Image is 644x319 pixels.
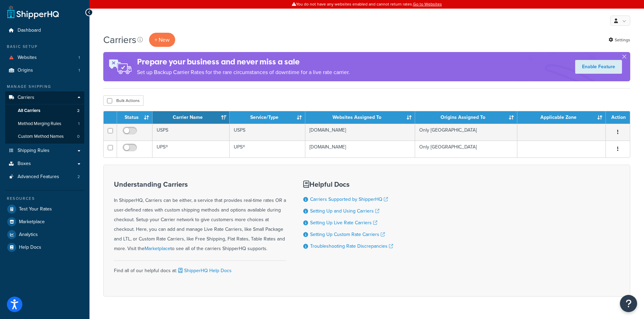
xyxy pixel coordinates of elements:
a: Help Docs [5,241,84,254]
td: Only [GEOGRAPHIC_DATA] [415,124,518,141]
a: All Carriers 2 [5,104,84,117]
div: Find all of our helpful docs at: [114,260,286,276]
span: Method Merging Rules [18,121,61,127]
a: Shipping Rules [5,144,84,157]
span: All Carriers [18,108,40,114]
span: Carriers [18,95,34,101]
li: Websites [5,51,84,64]
span: Origins [18,68,33,73]
a: Marketplace [145,245,170,252]
a: Carriers Supported by ShipperHQ [310,196,388,203]
th: Action [606,111,630,124]
li: Carriers [5,91,84,144]
a: Carriers [5,91,84,104]
div: Manage Shipping [5,84,84,90]
a: Test Your Rates [5,203,84,215]
h3: Understanding Carriers [114,181,286,188]
span: Dashboard [18,28,41,33]
button: Open Resource Center [620,295,637,312]
a: ShipperHQ Home [7,5,59,19]
td: USPS [152,124,230,141]
li: All Carriers [5,104,84,117]
span: Help Docs [19,245,41,250]
td: UPS® [152,141,230,157]
th: Status: activate to sort column ascending [117,111,152,124]
th: Carrier Name: activate to sort column ascending [152,111,230,124]
span: Marketplace [19,219,45,225]
a: Dashboard [5,24,84,37]
td: [DOMAIN_NAME] [305,141,415,157]
div: In ShipperHQ, Carriers can be either, a service that provides real-time rates OR a user-defined r... [114,181,286,254]
td: [DOMAIN_NAME] [305,124,415,141]
a: Setting Up Live Rate Carriers [310,219,377,226]
img: ad-rules-rateshop-fe6ec290ccb7230408bd80ed9643f0289d75e0ffd9eb532fc0e269fcd187b520.png [103,52,137,81]
span: Test Your Rates [19,206,52,212]
li: Origins [5,64,84,77]
a: Go to Websites [413,1,442,7]
a: Enable Feature [575,60,622,74]
th: Origins Assigned To: activate to sort column ascending [415,111,518,124]
a: Settings [609,35,630,45]
span: 2 [77,174,80,180]
button: Bulk Actions [103,95,144,106]
h1: Carriers [103,33,136,47]
td: UPS® [230,141,305,157]
span: Custom Method Names [18,134,64,140]
a: Boxes [5,157,84,170]
span: Boxes [18,161,31,167]
a: Analytics [5,228,84,241]
td: USPS [230,124,305,141]
th: Applicable Zone: activate to sort column ascending [517,111,606,124]
a: Websites 1 [5,51,84,64]
span: 1 [78,121,80,127]
a: Setting Up and Using Carriers [310,207,379,215]
span: Analytics [19,232,38,238]
a: Setting Up Custom Rate Carriers [310,231,385,238]
div: Resources [5,196,84,202]
th: Websites Assigned To: activate to sort column ascending [305,111,415,124]
a: Advanced Features 2 [5,171,84,183]
div: Basic Setup [5,44,84,50]
span: 2 [77,108,80,114]
a: Origins 1 [5,64,84,77]
span: Advanced Features [18,174,59,180]
a: Marketplace [5,216,84,228]
th: Service/Type: activate to sort column ascending [230,111,305,124]
h4: Prepare your business and never miss a sale [137,56,350,68]
button: + New [149,33,175,47]
a: Troubleshooting Rate Discrepancies [310,243,393,250]
li: Custom Method Names [5,130,84,143]
li: Method Merging Rules [5,117,84,130]
h3: Helpful Docs [303,181,393,188]
span: Websites [18,55,37,61]
a: Custom Method Names 0 [5,130,84,143]
a: ShipperHQ Help Docs [177,267,232,274]
li: Advanced Features [5,171,84,183]
span: 0 [77,134,80,140]
a: Method Merging Rules 1 [5,117,84,130]
span: Shipping Rules [18,148,50,154]
p: Set up Backup Carrier Rates for the rare circumstances of downtime for a live rate carrier. [137,68,350,77]
td: Only [GEOGRAPHIC_DATA] [415,141,518,157]
span: 1 [78,55,80,61]
span: 1 [78,68,80,73]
